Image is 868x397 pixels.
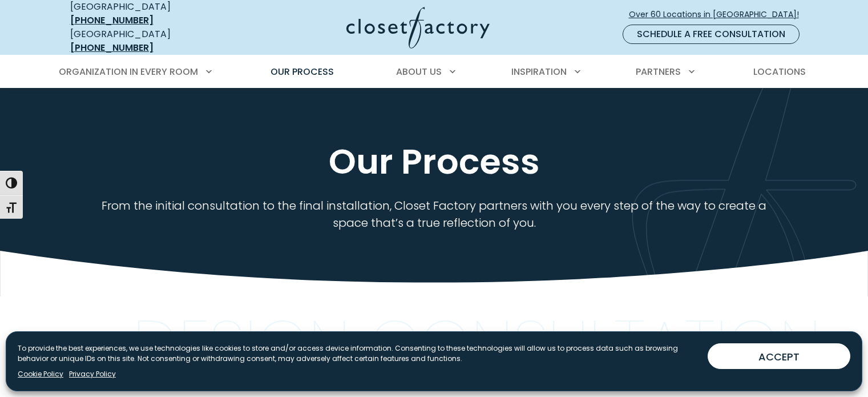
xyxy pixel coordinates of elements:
[636,65,681,78] span: Partners
[396,65,442,78] span: About Us
[511,65,567,78] span: Inspiration
[753,65,806,78] span: Locations
[346,7,490,49] img: Closet Factory Logo
[99,197,769,231] p: From the initial consultation to the final installation, Closet Factory partners with you every s...
[68,140,801,183] h1: Our Process
[623,25,800,44] a: Schedule a Free Consultation
[70,41,154,54] a: [PHONE_NUMBER]
[51,56,818,88] nav: Primary Menu
[70,27,236,55] div: [GEOGRAPHIC_DATA]
[629,9,808,21] span: Over 60 Locations in [GEOGRAPHIC_DATA]!
[271,65,334,78] span: Our Process
[18,343,699,364] p: To provide the best experiences, we use technologies like cookies to store and/or access device i...
[708,343,850,369] button: ACCEPT
[59,65,198,78] span: Organization in Every Room
[628,5,809,25] a: Over 60 Locations in [GEOGRAPHIC_DATA]!
[70,14,154,27] a: [PHONE_NUMBER]
[18,369,63,379] a: Cookie Policy
[69,369,116,379] a: Privacy Policy
[132,319,821,368] p: Design Consultation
